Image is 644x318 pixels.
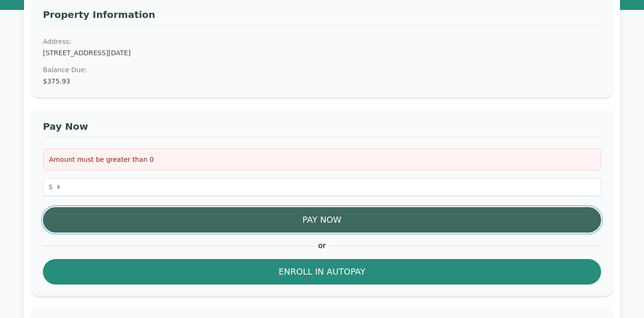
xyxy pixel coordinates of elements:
[43,37,601,46] dt: Address:
[49,155,595,164] p: Amount must be greater than 0
[43,8,601,25] h3: Property Information
[43,120,601,137] h3: Pay Now
[43,48,601,58] dd: [STREET_ADDRESS][DATE]
[43,65,601,75] dt: Balance Due :
[43,76,601,86] dd: $375.93
[43,259,601,285] button: Enroll in Autopay
[314,240,330,251] span: or
[43,207,601,233] button: Pay Now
